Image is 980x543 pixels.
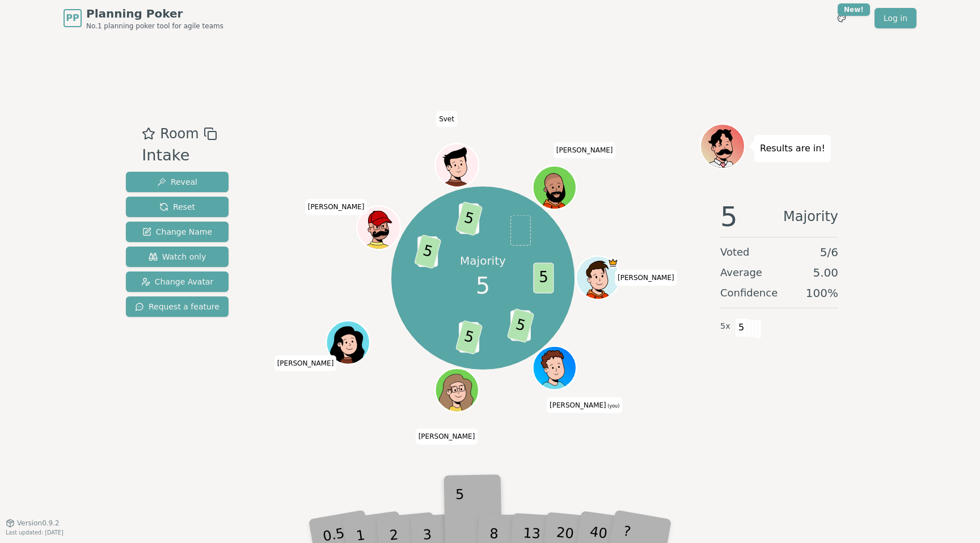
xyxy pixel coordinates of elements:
[126,271,229,292] button: Change Avatar
[534,347,575,388] button: Click to change your avatar
[820,244,838,260] span: 5 / 6
[126,247,229,267] button: Watch only
[149,251,206,262] span: Watch only
[126,172,229,192] button: Reveal
[760,141,825,156] p: Results are in!
[507,308,535,343] span: 5
[126,296,229,317] button: Request a feature
[305,200,367,215] span: Click to change your name
[142,144,217,167] div: Intake
[460,253,506,269] p: Majority
[6,529,64,536] span: Last updated: [DATE]
[157,176,197,188] span: Reveal
[720,320,730,333] span: 5 x
[534,262,554,293] span: 5
[436,111,457,127] span: Click to change your name
[142,226,212,237] span: Change Name
[608,257,619,268] span: Diego D is the host
[455,320,483,354] span: 5
[720,244,750,260] span: Voted
[838,3,870,16] div: New!
[17,519,60,528] span: Version 0.9.2
[141,276,214,287] span: Change Avatar
[66,11,79,25] span: PP
[159,201,195,213] span: Reset
[615,270,677,286] span: Click to change your name
[416,429,478,445] span: Click to change your name
[142,124,155,144] button: Add as favourite
[547,397,622,413] span: Click to change your name
[414,234,442,269] span: 5
[783,203,838,230] span: Majority
[554,143,616,159] span: Click to change your name
[86,6,223,22] span: Planning Poker
[126,222,229,242] button: Change Name
[875,8,916,28] a: Log in
[160,124,198,144] span: Room
[720,203,738,230] span: 5
[720,265,762,281] span: Average
[606,404,620,409] span: (you)
[455,201,483,236] span: 5
[64,6,223,31] a: PPPlanning PokerNo.1 planning poker tool for agile teams
[274,355,337,371] span: Click to change your name
[135,301,219,312] span: Request a feature
[6,519,60,528] button: Version0.9.2
[806,285,838,301] span: 100 %
[720,285,778,301] span: Confidence
[126,197,229,217] button: Reset
[831,8,852,28] button: New!
[476,269,490,303] span: 5
[735,318,748,337] span: 5
[813,265,838,281] span: 5.00
[86,22,223,31] span: No.1 planning poker tool for agile teams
